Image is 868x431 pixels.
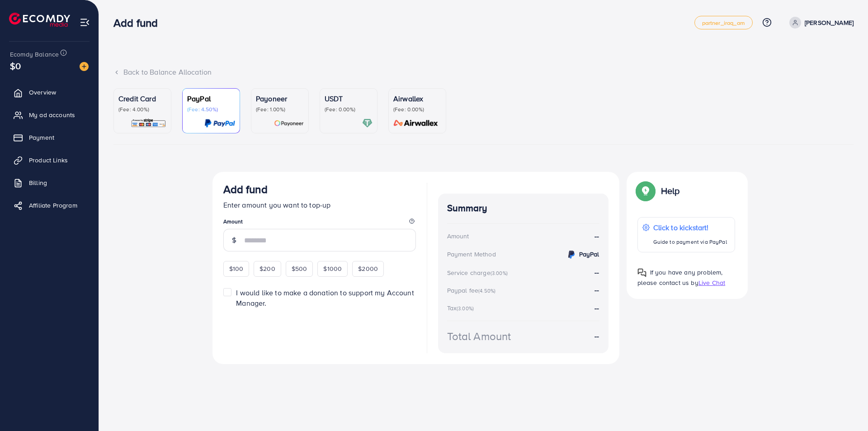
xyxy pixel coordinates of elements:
p: Guide to payment via PayPal [653,237,727,247]
strong: -- [594,303,599,313]
strong: PayPal [579,250,599,259]
a: [PERSON_NAME] [786,17,854,28]
img: image [80,62,89,71]
span: I would like to make a donation to support my Account Manager. [236,288,414,308]
h4: Summary [447,203,599,214]
small: (3.00%) [491,270,508,277]
p: [PERSON_NAME] [805,17,854,28]
small: (4.50%) [478,287,495,294]
span: Overview [29,88,56,97]
span: Product Links [29,156,68,165]
a: Overview [7,83,92,101]
div: Amount [447,232,469,241]
img: card [131,118,166,128]
p: Credit Card [118,93,166,104]
span: Billing [29,178,47,187]
p: Airwallex [393,93,441,104]
img: logo [9,13,70,27]
img: menu [80,17,90,28]
p: (Fee: 4.00%) [118,106,166,113]
a: Affiliate Program [7,196,92,214]
strong: -- [594,285,599,295]
a: Product Links [7,151,92,169]
div: Payment Method [447,250,496,259]
p: (Fee: 0.00%) [325,106,373,113]
span: partner_iraq_am [702,20,745,26]
div: Service charge [447,268,510,277]
span: $500 [292,264,307,273]
div: Back to Balance Allocation [113,67,854,77]
img: Popup guide [637,268,646,277]
img: credit [566,249,577,260]
a: partner_iraq_am [694,16,753,29]
strong: -- [594,331,599,341]
div: Tax [447,303,477,313]
strong: -- [594,231,599,242]
span: If you have any problem, please contact us by [637,268,723,287]
p: Click to kickstart! [653,222,727,233]
p: (Fee: 0.00%) [393,106,441,113]
h3: Add fund [113,16,165,29]
img: card [204,118,235,128]
strong: -- [594,267,599,277]
a: Billing [7,174,92,192]
span: $200 [259,264,275,273]
img: card [391,118,441,128]
span: Live Chat [698,278,725,287]
a: My ad accounts [7,106,92,124]
p: Payoneer [256,93,304,104]
p: Help [661,185,680,196]
p: PayPal [187,93,235,104]
span: Payment [29,133,54,142]
p: Enter amount you want to top-up [223,199,416,210]
span: $100 [229,264,244,273]
span: My ad accounts [29,110,75,119]
span: $0 [10,59,21,72]
img: card [274,118,304,128]
small: (3.00%) [457,305,474,312]
span: Ecomdy Balance [10,50,59,59]
span: Affiliate Program [29,201,77,210]
p: USDT [325,93,373,104]
span: $2000 [358,264,378,273]
a: Payment [7,128,92,147]
img: Popup guide [637,183,654,199]
p: (Fee: 1.00%) [256,106,304,113]
div: Paypal fee [447,286,499,295]
img: card [362,118,373,128]
legend: Amount [223,218,416,229]
div: Total Amount [447,328,511,344]
h3: Add fund [223,183,268,196]
p: (Fee: 4.50%) [187,106,235,113]
span: $1000 [323,264,342,273]
iframe: Chat [830,390,861,424]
